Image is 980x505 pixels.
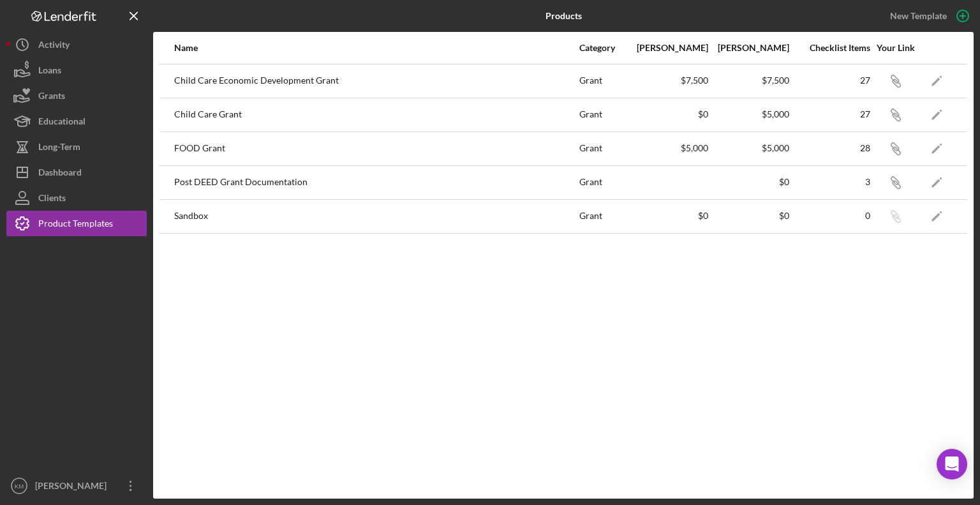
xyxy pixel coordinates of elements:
div: [PERSON_NAME] [32,473,115,502]
button: Grants [6,83,147,109]
div: Grant [579,167,627,199]
button: Long-Term [6,134,147,160]
div: Long-Term [38,134,80,163]
div: 28 [791,143,870,153]
div: Educational [38,109,85,137]
div: Clients [38,185,66,214]
div: Your Link [872,43,919,53]
div: Product Templates [38,211,113,239]
button: New Template [882,6,974,26]
div: $5,000 [628,143,708,153]
div: Checklist Items [791,43,870,53]
div: Grant [579,133,627,165]
div: Grant [579,65,627,97]
div: $0 [709,211,789,221]
div: $7,500 [628,75,708,86]
div: Child Care Economic Development Grant [174,65,578,97]
div: $0 [628,109,708,119]
button: Educational [6,109,147,134]
div: Category [579,43,627,53]
div: $5,000 [709,109,789,119]
div: 27 [791,109,870,119]
div: 0 [791,211,870,221]
div: [PERSON_NAME] [628,43,708,53]
button: KM[PERSON_NAME] [6,473,147,499]
div: Grant [579,200,627,232]
div: Grants [38,83,65,112]
button: Product Templates [6,211,147,236]
div: Name [174,43,578,53]
div: Dashboard [38,160,82,188]
div: New Template [890,6,947,26]
div: [PERSON_NAME] [709,43,789,53]
div: Loans [38,57,61,86]
button: Activity [6,32,147,57]
div: $7,500 [709,75,789,86]
div: Post DEED Grant Documentation [174,167,578,199]
div: 27 [791,75,870,86]
b: Products [546,11,582,21]
div: Open Intercom Messenger [937,449,967,479]
div: FOOD Grant [174,133,578,165]
div: $0 [709,177,789,187]
div: $0 [628,211,708,221]
div: Sandbox [174,200,578,232]
div: $5,000 [709,143,789,153]
div: 3 [791,177,870,187]
div: Activity [38,32,70,61]
button: Loans [6,57,147,83]
button: Clients [6,185,147,211]
text: KM [15,483,24,490]
button: Dashboard [6,160,147,185]
div: Child Care Grant [174,99,578,131]
div: Grant [579,99,627,131]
